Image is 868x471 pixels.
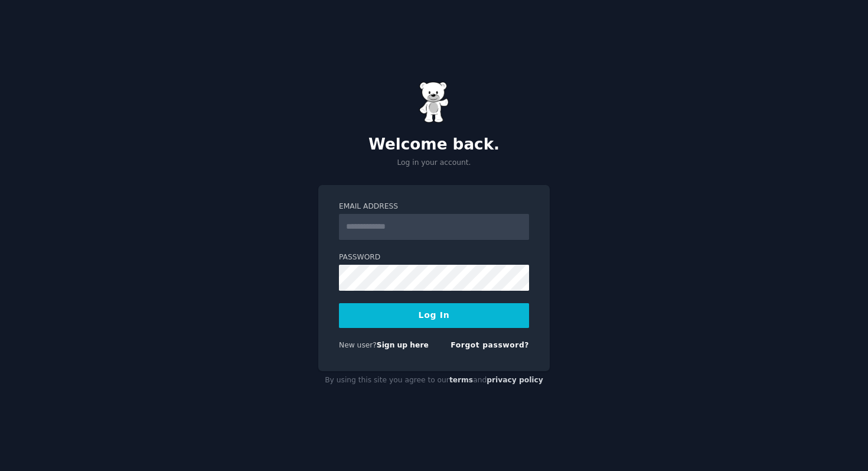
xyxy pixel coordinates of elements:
button: Log In [339,303,529,328]
a: terms [449,376,473,384]
div: By using this site you agree to our and [318,371,550,390]
label: Password [339,252,529,263]
span: New user? [339,341,377,349]
h2: Welcome back. [318,135,550,154]
a: privacy policy [487,376,543,384]
p: Log in your account. [318,158,550,168]
label: Email Address [339,202,529,212]
img: Gummy Bear [419,82,449,123]
a: Forgot password? [451,341,529,349]
a: Sign up here [377,341,429,349]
